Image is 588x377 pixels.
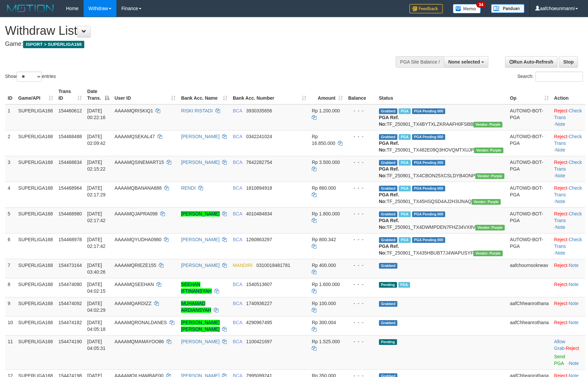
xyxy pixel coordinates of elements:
td: · · [552,182,585,207]
th: Trans ID: activate to sort column ascending [56,85,85,104]
td: 1 [5,104,16,130]
span: 154468834 [59,160,82,165]
a: Note [555,199,565,204]
input: Search: [535,72,583,82]
span: Vendor URL: https://trx4.1velocity.biz [473,122,502,127]
th: ID [5,85,16,104]
td: · · [552,156,585,182]
a: Reject [554,263,568,268]
span: Copy 1540513607 to clipboard [246,282,272,287]
div: - - - [348,338,374,345]
img: Feedback.jpg [409,4,443,13]
span: 154474092 [59,301,82,306]
span: Rp 300.004 [312,320,336,325]
span: [DATE] 02:17:42 [87,211,106,223]
td: AUTOWD-BOT-PGA [507,130,552,156]
a: Allow Grab [554,339,565,351]
span: Copy 3930335656 to clipboard [246,108,272,113]
a: Reject [554,185,568,191]
span: Rp 16.850.000 [312,134,335,146]
a: Note [555,250,565,256]
span: · [554,339,566,351]
span: AAAAMQYUDHA0980 [115,237,162,242]
span: AAAAMQSEKAL47 [115,134,155,139]
span: ISPORT > SUPERLIGA168 [23,41,84,48]
span: [DATE] 04:02:29 [87,301,106,313]
span: AAAAMQJAPRA098 [115,211,158,216]
span: Rp 1.800.000 [312,211,340,216]
a: Reject [554,282,568,287]
a: [PERSON_NAME] [181,160,219,165]
td: · · [552,104,585,130]
a: Note [569,301,579,306]
td: TF_250901_TX4CBON25XCSLDYB4ONP [376,156,507,182]
b: PGA Ref. No: [379,115,399,127]
span: Grabbed [379,301,398,307]
span: Copy 1100421697 to clipboard [246,339,272,344]
span: Copy 1260863297 to clipboard [246,237,272,242]
td: SUPERLIGA168 [16,335,56,369]
span: AAAAMQSINEMART15 [115,160,164,165]
b: PGA Ref. No: [379,218,399,230]
span: Marked by aafnonsreyleab [398,282,410,288]
td: 11 [5,335,16,369]
th: Action [552,85,585,104]
span: Rp 400.000 [312,263,336,268]
div: - - - [348,319,374,326]
a: Reject [554,160,568,165]
span: 154468980 [59,211,82,216]
span: Grabbed [379,263,398,269]
span: Copy 4290967495 to clipboard [246,320,272,325]
div: PGA Site Balance / [396,56,444,68]
span: PGA Pending [412,211,446,217]
a: [PERSON_NAME] [181,211,219,216]
span: 154474080 [59,282,82,287]
span: 154474182 [59,320,82,325]
a: Reject [554,211,568,216]
td: 3 [5,156,16,182]
label: Search: [517,72,583,82]
div: - - - [348,107,374,114]
span: PGA Pending [412,186,446,191]
th: Bank Acc. Name: activate to sort column ascending [178,85,230,104]
a: Check Trans [554,160,582,172]
span: BCA [233,185,242,191]
h1: Withdraw List [5,24,385,37]
div: - - - [348,210,374,217]
td: aafchournsokneav [507,259,552,278]
td: SUPERLIGA168 [16,104,56,130]
button: None selected [444,56,488,68]
span: Copy 4010484834 to clipboard [246,211,272,216]
a: Send PGA [554,354,565,366]
span: BCA [233,301,242,306]
td: 2 [5,130,16,156]
td: SUPERLIGA168 [16,316,56,335]
a: Check Trans [554,134,582,146]
td: · [552,259,585,278]
a: SEEHAN IFTINANSYAH [181,282,212,294]
span: Copy 0310018481781 to clipboard [257,263,290,268]
h4: Game: [5,41,385,48]
span: Marked by aafnonsreyleab [399,160,410,166]
td: 9 [5,297,16,316]
th: Balance [346,85,376,104]
td: 7 [5,259,16,278]
span: 154468964 [59,185,82,191]
a: RISKI RISTADI [181,108,213,113]
span: 154460612 [59,108,82,113]
span: Vendor URL: https://trx4.1velocity.biz [473,251,502,256]
th: Date Trans.: activate to sort column descending [85,85,112,104]
span: AAAAMQSEEHAN [115,282,154,287]
span: None selected [448,59,480,65]
span: PGA Pending [412,108,446,114]
span: Grabbed [379,108,398,114]
td: · [552,335,585,369]
span: [DATE] 02:17:29 [87,185,106,197]
th: Op: activate to sort column ascending [507,85,552,104]
span: Vendor URL: https://trx4.1velocity.biz [475,225,504,230]
a: Note [569,282,579,287]
td: · [552,278,585,297]
th: Game/API: activate to sort column ascending [16,85,56,104]
span: Grabbed [379,160,398,166]
td: · · [552,207,585,233]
